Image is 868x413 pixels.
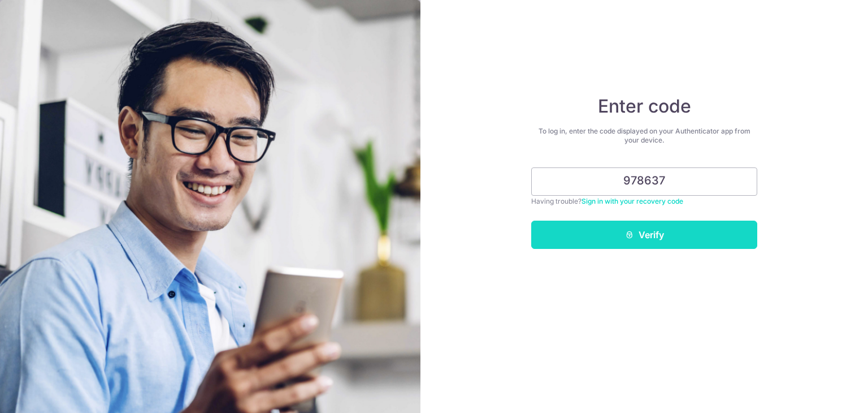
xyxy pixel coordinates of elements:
[531,127,757,145] div: To log in, enter the code displayed on your Authenticator app from your device.
[531,167,757,196] input: Enter 6 digit code
[581,197,683,205] a: Sign in with your recovery code
[531,196,757,207] div: Having trouble?
[531,95,757,118] h4: Enter code
[531,221,757,249] button: Verify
